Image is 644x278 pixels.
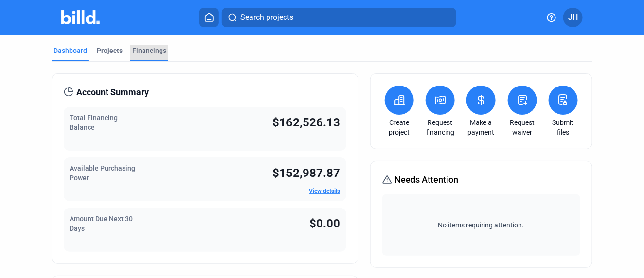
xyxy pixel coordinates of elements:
div: Dashboard [54,46,87,55]
span: Needs Attention [395,173,459,187]
a: Make a payment [464,118,498,137]
span: Available Purchasing Power [70,164,135,182]
a: Create project [382,118,416,137]
img: Billd Company Logo [61,10,100,24]
a: View details [309,188,340,194]
a: Request waiver [505,118,539,137]
span: Search projects [240,12,293,23]
span: Account Summary [76,86,149,99]
div: Financings [132,46,166,55]
button: JH [563,8,583,27]
span: $162,526.13 [273,116,340,129]
span: No items requiring attention. [386,220,576,230]
span: $0.00 [310,217,340,230]
span: JH [568,12,578,23]
a: Request financing [423,118,457,137]
button: Search projects [222,8,456,27]
span: Total Financing Balance [70,114,118,131]
span: Amount Due Next 30 Days [70,215,133,232]
div: Projects [97,46,123,55]
a: Submit files [546,118,580,137]
span: $152,987.87 [273,166,340,180]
